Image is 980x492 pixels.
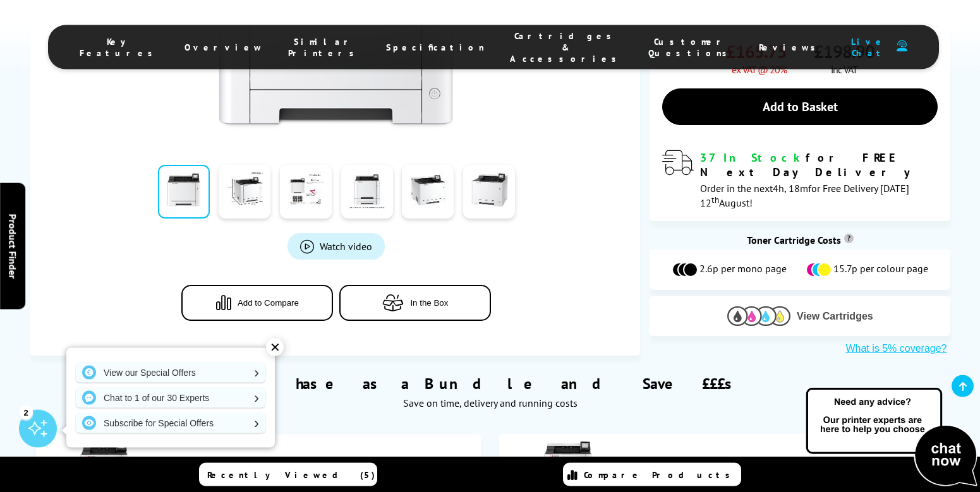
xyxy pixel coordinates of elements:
span: 15.7p per colour page [833,262,928,277]
span: Product Finder [6,213,19,279]
sup: th [711,194,719,205]
div: 2 [19,405,33,419]
span: Cartridges & Accessories [510,30,623,64]
span: Customer Questions [648,36,734,59]
span: View Cartridges [797,311,873,322]
a: Product_All_Videos [287,232,385,259]
div: Purchase as a Bundle and Save £££s [30,355,951,416]
button: View Cartridges [659,306,941,327]
span: In the Box [410,297,448,307]
button: In the Box [339,284,491,320]
a: Kyocera ECOSYS PA2101cx + High Capacity Black Toner Cartridge (2,800 Pages) [679,454,938,479]
a: Recently Viewed (5) [199,463,377,486]
div: modal_delivery [662,150,938,208]
span: Key Features [80,36,159,59]
div: Toner Cartridge Costs [650,234,950,246]
img: Cartridges [727,306,790,326]
img: Kyocera ECOSYS PA2101cx + High Capacity Black Toner Cartridge (2,800 Pages) [610,450,641,481]
div: ✕ [266,339,284,356]
a: Compare Products [563,463,741,486]
sup: Cost per page [844,234,854,243]
span: Live Chat [847,36,890,59]
img: Kyocera ECOSYS PA2101cx + High Capacity Black Toner Cartridge (2,800 Pages) [543,440,593,491]
img: Open Live Chat window [803,386,980,489]
span: Similar Printers [288,36,361,59]
button: Add to Compare [181,284,333,320]
div: Save on time, delivery and running costs [45,397,935,409]
a: Subscribe for Special Offers [76,413,265,433]
span: 37 In Stock [700,150,806,165]
img: user-headset-duotone.svg [897,40,907,52]
span: Reviews [759,42,822,53]
span: Add to Compare [238,297,299,307]
span: Order in the next for Free Delivery [DATE] 12 August! [700,182,909,209]
span: Compare Products [584,469,737,481]
span: Overview [185,42,263,53]
span: Watch video [320,239,372,252]
img: Kyocera ECOSYS PA2101cx + Black Toner Cartridge (1,250 Pages) [146,450,178,482]
a: Chat to 1 of our 30 Experts [76,388,265,408]
span: 4h, 18m [773,182,808,195]
span: Specification [386,42,485,53]
button: What is 5% coverage? [842,342,950,355]
div: for FREE Next Day Delivery [700,150,938,179]
a: Add to Basket [662,88,938,125]
a: View our Special Offers [76,363,265,383]
span: Recently Viewed (5) [207,469,375,481]
a: Kyocera ECOSYS PA2101cx + Black Toner Cartridge (1,250 Pages) [215,455,475,480]
span: 2.6p per mono page [699,262,787,277]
